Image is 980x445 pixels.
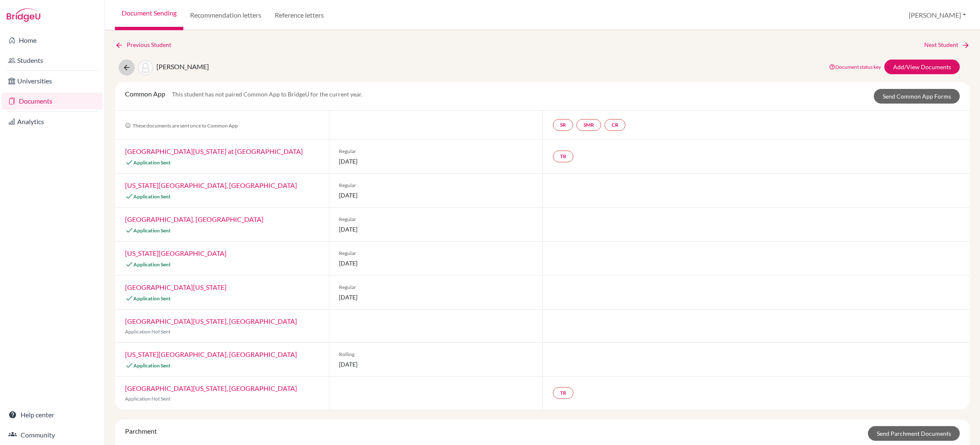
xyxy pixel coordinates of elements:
span: Common App [125,90,165,98]
span: Application Not Sent [125,396,170,402]
a: Universities [2,73,103,89]
span: Parchment [125,427,157,435]
a: Analytics [2,113,103,130]
a: Send Parchment Documents [868,426,960,441]
a: Home [2,32,103,49]
a: SMR [576,119,601,131]
span: Application Sent [133,227,171,234]
a: [GEOGRAPHIC_DATA][US_STATE] at [GEOGRAPHIC_DATA] [125,147,303,155]
a: [US_STATE][GEOGRAPHIC_DATA], [GEOGRAPHIC_DATA] [125,350,297,358]
span: These documents are sent once to Common App [125,122,238,129]
a: Previous Student [115,40,178,49]
a: CR [605,119,626,131]
a: Help center [2,406,103,423]
a: TR [553,151,573,162]
span: Regular [339,148,533,155]
span: Application Sent [133,159,171,166]
a: [US_STATE][GEOGRAPHIC_DATA] [125,249,227,257]
a: Students [2,52,103,69]
img: Bridge-U [7,8,40,22]
span: [DATE] [339,259,533,268]
a: Community [2,427,103,443]
span: Application Sent [133,193,171,200]
button: [PERSON_NAME] [905,7,970,23]
a: Add/View Documents [884,60,960,74]
span: [DATE] [339,360,533,369]
span: Regular [339,250,533,257]
span: [DATE] [339,191,533,200]
span: [DATE] [339,293,533,302]
a: Next Student [924,40,970,49]
span: This student has not paired Common App to BridgeU for the current year. [172,91,362,98]
span: Application Sent [133,261,171,268]
a: TR [553,387,573,399]
a: Documents [2,93,103,109]
a: Document status key [829,64,881,70]
span: Application Not Sent [125,328,170,335]
span: [DATE] [339,225,533,234]
a: SR [553,119,573,131]
span: Rolling [339,351,533,358]
span: [DATE] [339,157,533,166]
span: Application Sent [133,362,171,369]
a: [US_STATE][GEOGRAPHIC_DATA], [GEOGRAPHIC_DATA] [125,181,297,189]
span: Regular [339,216,533,223]
span: [PERSON_NAME] [156,62,209,70]
a: [GEOGRAPHIC_DATA][US_STATE], [GEOGRAPHIC_DATA] [125,384,297,392]
a: Send Common App Forms [874,89,960,104]
span: Regular [339,182,533,189]
a: [GEOGRAPHIC_DATA], [GEOGRAPHIC_DATA] [125,215,263,223]
span: Application Sent [133,295,171,302]
span: Regular [339,284,533,291]
a: [GEOGRAPHIC_DATA][US_STATE] [125,283,227,291]
a: [GEOGRAPHIC_DATA][US_STATE], [GEOGRAPHIC_DATA] [125,317,297,325]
